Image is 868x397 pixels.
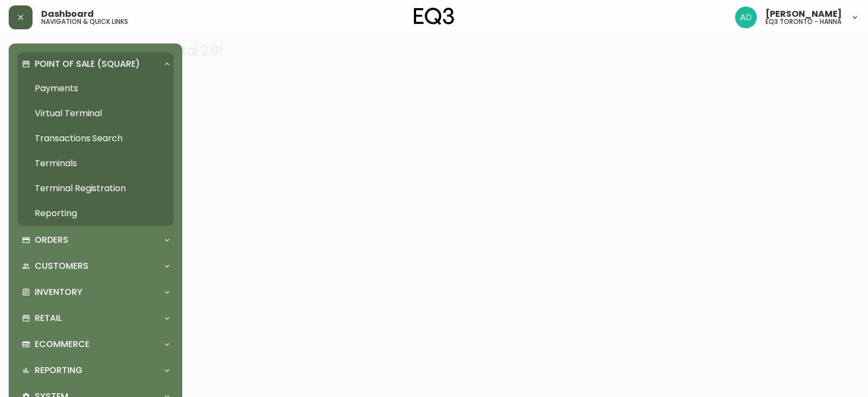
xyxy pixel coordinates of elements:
a: Reporting [17,201,174,226]
img: 5042b7eed22bbf7d2bc86013784b9872 [735,7,757,28]
p: Reporting [35,364,82,376]
p: Ecommerce [35,338,90,350]
div: Retail [17,306,174,330]
div: Ecommerce [17,332,174,356]
div: Point of Sale (Square) [17,52,174,76]
a: Payments [17,76,174,101]
h5: navigation & quick links [41,18,128,25]
p: Orders [35,234,68,246]
div: Customers [17,254,174,278]
div: Reporting [17,358,174,382]
img: logo [414,8,454,25]
span: [PERSON_NAME] [765,10,842,18]
a: Transactions Search [17,126,174,151]
a: Terminals [17,151,174,176]
p: Retail [35,312,62,324]
h5: eq3 toronto - hanna [765,18,841,25]
p: Customers [35,260,88,272]
div: Inventory [17,280,174,304]
div: Orders [17,228,174,252]
a: Virtual Terminal [17,101,174,126]
span: Dashboard [41,10,94,18]
a: Terminal Registration [17,176,174,201]
p: Inventory [35,286,82,298]
p: Point of Sale (Square) [35,58,140,70]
